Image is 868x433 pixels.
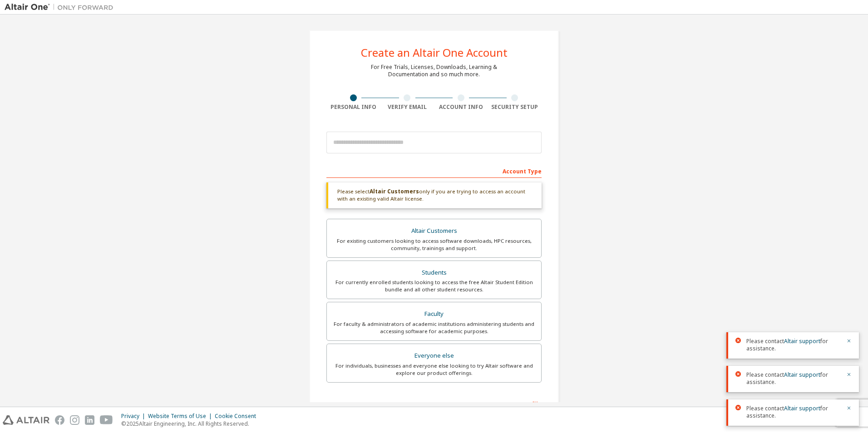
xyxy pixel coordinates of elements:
[121,420,261,428] p: © 2025 Altair Engineering, Inc. All Rights Reserved.
[326,163,542,178] div: Account Type
[361,47,508,58] div: Create an Altair One Account
[371,64,497,78] div: For Free Trials, Licenses, Downloads, Learning & Documentation and so much more.
[3,415,49,425] img: altair_logo.svg
[148,413,215,420] div: Website Terms of Use
[332,279,536,293] div: For currently enrolled students looking to access the free Altair Student Edition bundle and all ...
[332,237,536,252] div: For existing customers looking to access software downloads, HPC resources, community, trainings ...
[121,413,148,420] div: Privacy
[488,103,542,111] div: Security Setup
[215,413,261,420] div: Cookie Consent
[370,187,419,195] b: Altair Customers
[746,338,841,352] span: Please contact for assistance.
[70,415,79,425] img: instagram.svg
[326,182,542,208] div: Please select only if you are trying to access an account with an existing valid Altair license.
[5,3,118,12] img: Altair One
[332,225,536,237] div: Altair Customers
[434,103,488,111] div: Account Info
[784,371,820,379] a: Altair support
[332,349,536,362] div: Everyone else
[746,371,841,386] span: Please contact for assistance.
[100,415,113,425] img: youtube.svg
[332,320,536,335] div: For faculty & administrators of academic institutions administering students and accessing softwa...
[380,103,434,111] div: Verify Email
[784,337,820,345] a: Altair support
[326,396,542,411] div: Your Profile
[326,103,380,111] div: Personal Info
[746,405,841,419] span: Please contact for assistance.
[332,362,536,377] div: For individuals, businesses and everyone else looking to try Altair software and explore our prod...
[332,308,536,320] div: Faculty
[55,415,64,425] img: facebook.svg
[332,266,536,279] div: Students
[784,404,820,412] a: Altair support
[85,415,94,425] img: linkedin.svg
